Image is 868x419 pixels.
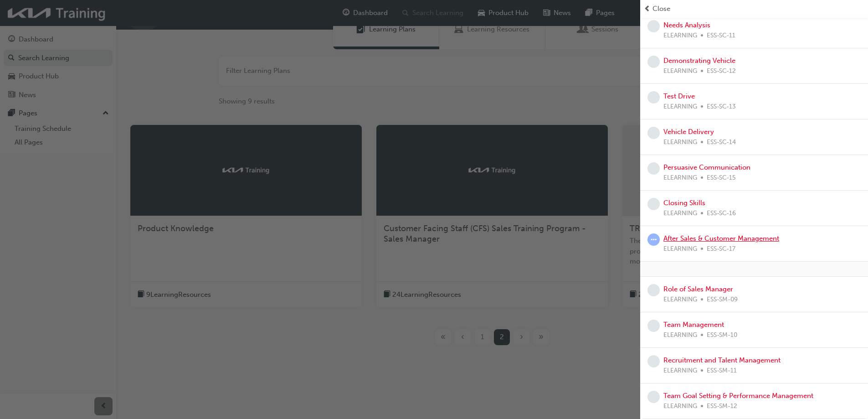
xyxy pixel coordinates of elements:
[663,21,710,29] a: Needs Analysis
[647,284,660,296] span: learningRecordVerb_NONE-icon
[663,356,781,364] a: Recruitment and Talent Management
[663,234,779,243] a: After Sales & Customer Management
[663,173,697,183] span: ELEARNING
[707,295,738,305] span: ESS-SM-09
[663,57,735,65] a: Demonstrating Vehicle
[707,66,736,77] span: ESS-SC-12
[707,137,736,148] span: ESS-SC-14
[663,199,705,207] a: Closing Skills
[663,128,714,136] a: Vehicle Delivery
[707,330,737,341] span: ESS-SM-10
[663,285,733,293] a: Role of Sales Manager
[647,320,660,332] span: learningRecordVerb_NONE-icon
[707,31,735,41] span: ESS-SC-11
[663,137,697,148] span: ELEARNING
[663,295,697,305] span: ELEARNING
[647,162,660,175] span: learningRecordVerb_NONE-icon
[647,91,660,103] span: learningRecordVerb_NONE-icon
[663,321,724,329] a: Team Management
[663,163,750,171] a: Persuasive Communication
[707,173,736,183] span: ESS-SC-15
[663,66,697,77] span: ELEARNING
[707,208,736,219] span: ESS-SC-16
[647,127,660,139] span: learningRecordVerb_NONE-icon
[663,92,695,100] a: Test Drive
[707,102,736,112] span: ESS-SC-13
[652,4,670,14] span: Close
[707,244,735,254] span: ESS-SC-17
[663,366,697,376] span: ELEARNING
[663,208,697,219] span: ELEARNING
[644,4,864,14] button: prev-iconClose
[647,198,660,210] span: learningRecordVerb_NONE-icon
[647,233,660,246] span: learningRecordVerb_ATTEMPT-icon
[707,366,737,376] span: ESS-SM-11
[647,391,660,403] span: learningRecordVerb_NONE-icon
[644,4,651,14] span: prev-icon
[663,102,697,112] span: ELEARNING
[647,20,660,32] span: learningRecordVerb_NONE-icon
[663,392,813,400] a: Team Goal Setting & Performance Management
[663,31,697,41] span: ELEARNING
[707,401,737,412] span: ESS-SM-12
[663,244,697,254] span: ELEARNING
[663,330,697,341] span: ELEARNING
[663,401,697,412] span: ELEARNING
[647,355,660,367] span: learningRecordVerb_NONE-icon
[647,56,660,68] span: learningRecordVerb_NONE-icon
